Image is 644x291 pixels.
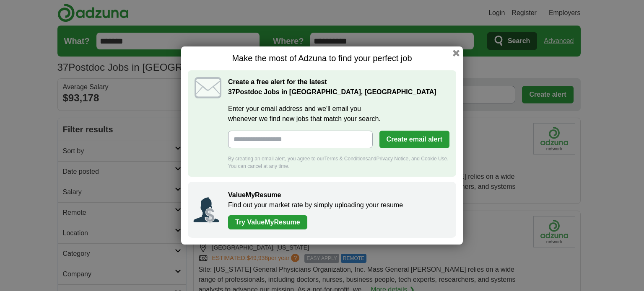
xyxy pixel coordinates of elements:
h1: Make the most of Adzuna to find your perfect job [188,53,456,64]
button: Create email alert [379,131,449,148]
h2: Create a free alert for the latest [228,77,449,97]
a: Try ValueMyResume [228,215,307,229]
strong: Postdoc Jobs in [GEOGRAPHIC_DATA], [GEOGRAPHIC_DATA] [228,88,436,95]
label: Enter your email address and we'll email you whenever we find new jobs that match your search. [228,104,449,124]
p: Find out your market rate by simply uploading your resume [228,200,448,210]
h2: ValueMyResume [228,190,448,200]
img: icon_email.svg [195,77,221,98]
a: Privacy Notice [377,156,409,162]
span: 37 [228,87,236,97]
a: Terms & Conditions [324,156,368,162]
div: By creating an email alert, you agree to our and , and Cookie Use. You can cancel at any time. [228,155,449,170]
